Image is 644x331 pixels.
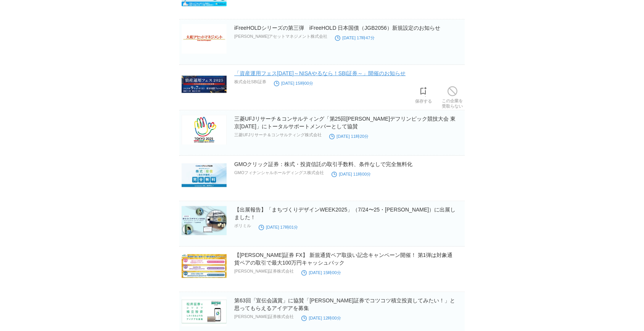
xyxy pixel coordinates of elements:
[234,161,412,167] a: GMOクリック証券：株式・投資信託の取引手数料、条件なしで完全無料化
[329,134,369,139] time: [DATE] 11時20分
[234,25,440,31] a: iFreeHOLDシリーズの第三弾 iFreeHOLD 日本国債（JGB2056）新規設定のお知らせ
[182,115,227,145] img: 三菱UFJリサーチ＆コンサルティング「第25回夏季デフリンピック競技大会 東京2025」にトータルサポートメンバーとして協賛
[234,252,452,266] a: 【[PERSON_NAME]証券 FX】 新規通貨ペア取扱い記念キャンペーン開催！ 第1弾は対象通貨ペアの取引で最大100万円キャッシュバック
[274,81,313,86] time: [DATE] 15時00分
[234,297,455,311] a: 第63回「宣伝会議賞」に協賛「[PERSON_NAME]証券でコツコツ積立投資してみたい！」と思ってもらえるアイデアを募集
[234,314,294,320] p: [PERSON_NAME]証券株式会社
[182,160,227,190] img: GMOクリック証券：株式・投資信託の取引手数料、条件なしで完全無料化
[234,34,327,39] p: [PERSON_NAME]アセットマネジメント株式会社
[234,79,266,85] p: 株式会社SBI証券
[259,225,298,229] time: [DATE] 17時01分
[335,36,374,40] time: [DATE] 17時47分
[182,69,227,99] img: 「資産運用フェス2025～NISAやるなら！SBI証券～」開催のお知らせ
[234,170,324,176] p: GMOフィナンシャルホールディングス株式会社
[234,207,456,220] a: 【出展報告】「まちづくりデザインWEEK2025」（7/24〜25・[PERSON_NAME]）に出展しました！
[234,223,251,229] p: ポリミル
[182,24,227,54] img: iFreeHOLDシリーズの第三弾 iFreeHOLD 日本国債（JGB2056）新規設定のお知らせ
[332,172,371,176] time: [DATE] 11時00分
[442,84,463,109] a: この企業を受取らない
[301,316,341,320] time: [DATE] 12時00分
[415,85,432,104] a: 保存する
[301,270,341,275] time: [DATE] 15時00分
[234,70,406,76] a: 「資産運用フェス[DATE]～NISAやるなら！SBI証券～」開催のお知らせ
[182,206,227,236] img: 【出展報告】「まちづくりデザインWEEK2025」（7/24〜25・秋葉原UDX）に出展しました！
[234,116,456,129] a: 三菱UFJリサーチ＆コンサルティング「第25回[PERSON_NAME]デフリンピック競技大会 東京[DATE]」にトータルサポートメンバーとして協賛
[182,297,227,326] img: 114007-183-a535112995ac0a198055fc8d5203c9e9-1200x630.jpg
[234,132,322,138] p: 三菱UFJリサーチ＆コンサルティング株式会社
[234,268,294,274] p: [PERSON_NAME]証券株式会社
[182,251,227,281] img: 【松井証券 FX】 新規通貨ペア取扱い記念キャンペーン開催！ 第1弾は対象通貨ペアの取引で最大100万円キャッシュバック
